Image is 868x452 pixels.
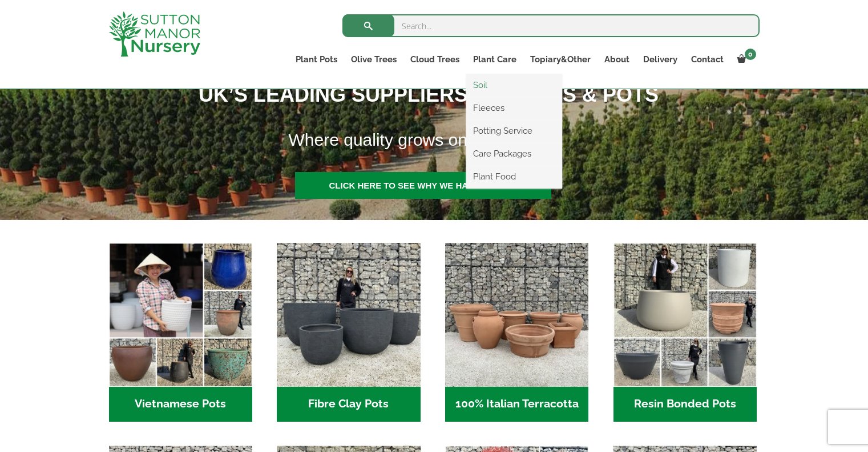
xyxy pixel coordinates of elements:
[109,11,200,57] img: logo
[745,49,756,60] span: 0
[277,387,420,422] h2: Fibre Clay Pots
[445,243,588,386] img: Home - 1B137C32 8D99 4B1A AA2F 25D5E514E47D 1 105 c
[344,51,403,67] a: Olive Trees
[466,122,562,139] a: Potting Service
[342,14,760,37] input: Search...
[445,243,588,422] a: Visit product category 100% Italian Terracotta
[109,243,252,422] a: Visit product category Vietnamese Pots
[277,243,420,386] img: Home - 8194B7A3 2818 4562 B9DD 4EBD5DC21C71 1 105 c 1
[466,99,562,117] a: Fleeces
[274,123,835,157] h1: Where quality grows on every tree..
[636,51,684,67] a: Delivery
[523,51,597,67] a: Topiary&Other
[403,51,466,67] a: Cloud Trees
[289,51,344,67] a: Plant Pots
[466,168,562,185] a: Plant Food
[613,243,757,422] a: Visit product category Resin Bonded Pots
[109,243,252,386] img: Home - 6E921A5B 9E2F 4B13 AB99 4EF601C89C59 1 105 c
[466,77,562,94] a: Soil
[466,145,562,162] a: Care Packages
[613,387,757,422] h2: Resin Bonded Pots
[109,387,252,422] h2: Vietnamese Pots
[684,51,730,67] a: Contact
[730,51,760,67] a: 0
[277,243,420,422] a: Visit product category Fibre Clay Pots
[613,243,757,386] img: Home - 67232D1B A461 444F B0F6 BDEDC2C7E10B 1 105 c
[445,387,588,422] h2: 100% Italian Terracotta
[597,51,636,67] a: About
[466,51,523,67] a: Plant Care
